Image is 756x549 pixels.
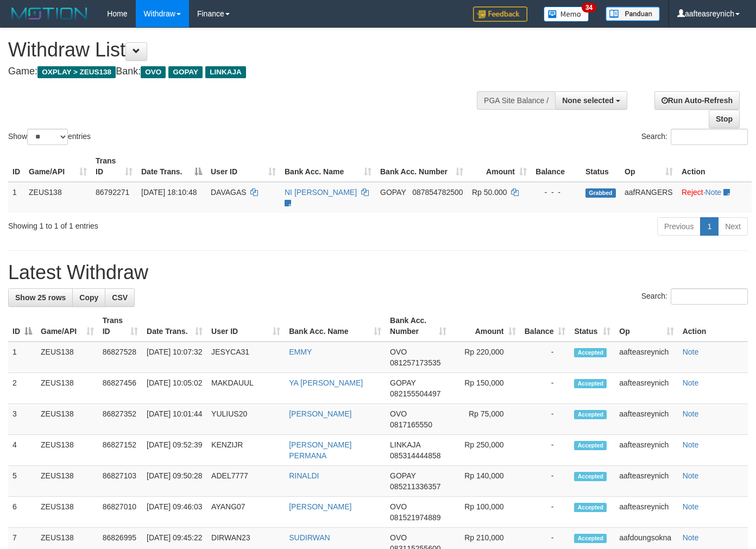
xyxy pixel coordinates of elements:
[24,151,91,182] th: Game/API: activate to sort column ascending
[36,497,98,528] td: ZEUS138
[390,420,432,429] span: Copy 0817165550 to clipboard
[96,188,129,197] span: 86792271
[168,66,203,78] span: GOPAY
[531,151,581,182] th: Balance
[36,342,98,373] td: ZEUS138
[98,497,142,528] td: 86827010
[285,311,386,342] th: Bank Acc. Name: activate to sort column ascending
[615,497,678,528] td: aafteasreynich
[390,482,440,491] span: Copy 085211336357 to clipboard
[451,435,520,466] td: Rp 250,000
[386,311,451,342] th: Bank Acc. Number: activate to sort column ascending
[37,66,116,78] span: OXPLAY > ZEUS138
[585,188,616,198] span: Grabbed
[8,5,91,22] img: MOTION_logo.png
[520,404,570,435] td: -
[24,182,91,213] td: ZEUS138
[520,311,570,342] th: Balance: activate to sort column ascending
[412,188,463,197] span: Copy 087854782500 to clipboard
[390,348,407,356] span: OVO
[705,188,722,197] a: Note
[562,96,614,105] span: None selected
[451,342,520,373] td: Rp 220,000
[683,348,699,356] a: Note
[678,311,748,342] th: Action
[390,358,440,367] span: Copy 081257173535 to clipboard
[142,404,207,435] td: [DATE] 10:01:44
[477,91,555,110] div: PGA Site Balance /
[671,288,748,305] input: Search:
[36,435,98,466] td: ZEUS138
[473,7,527,22] img: Feedback.jpg
[683,502,699,511] a: Note
[8,435,36,466] td: 4
[683,378,699,387] a: Note
[641,288,748,305] label: Search:
[98,435,142,466] td: 86827152
[98,311,142,342] th: Trans ID: activate to sort column ascending
[390,533,407,542] span: OVO
[390,471,415,480] span: GOPAY
[8,216,307,231] div: Showing 1 to 1 of 1 entries
[289,409,351,418] a: [PERSON_NAME]
[671,129,748,145] input: Search:
[141,66,166,78] span: OVO
[8,497,36,528] td: 6
[520,435,570,466] td: -
[8,288,73,307] a: Show 25 rows
[555,91,627,110] button: None selected
[654,91,740,110] a: Run Auto-Refresh
[615,342,678,373] td: aafteasreynich
[8,66,493,77] h4: Game: Bank:
[98,404,142,435] td: 86827352
[8,182,24,213] td: 1
[683,409,699,418] a: Note
[390,378,415,387] span: GOPAY
[535,187,577,198] div: - - -
[574,379,607,388] span: Accepted
[36,373,98,404] td: ZEUS138
[79,293,98,302] span: Copy
[8,373,36,404] td: 2
[520,373,570,404] td: -
[615,373,678,404] td: aafteasreynich
[91,151,137,182] th: Trans ID: activate to sort column ascending
[8,129,91,145] label: Show entries
[289,378,363,387] a: YA [PERSON_NAME]
[620,151,677,182] th: Op: activate to sort column ascending
[72,288,105,307] a: Copy
[211,188,247,197] span: DAVAGAS
[582,3,596,12] span: 34
[141,188,197,197] span: [DATE] 18:10:48
[207,435,285,466] td: KENZIJR
[451,404,520,435] td: Rp 75,000
[390,513,440,522] span: Copy 081521974889 to clipboard
[142,311,207,342] th: Date Trans.: activate to sort column ascending
[544,7,589,22] img: Button%20Memo.svg
[451,497,520,528] td: Rp 100,000
[206,151,280,182] th: User ID: activate to sort column ascending
[520,497,570,528] td: -
[98,373,142,404] td: 86827456
[574,348,607,357] span: Accepted
[615,466,678,497] td: aafteasreynich
[574,441,607,450] span: Accepted
[142,373,207,404] td: [DATE] 10:05:02
[451,466,520,497] td: Rp 140,000
[289,533,330,542] a: SUDIRWAN
[98,466,142,497] td: 86827103
[520,466,570,497] td: -
[683,471,699,480] a: Note
[105,288,135,307] a: CSV
[8,151,24,182] th: ID
[390,440,420,449] span: LINKAJA
[620,182,677,213] td: aafRANGERS
[570,311,615,342] th: Status: activate to sort column ascending
[615,435,678,466] td: aafteasreynich
[8,342,36,373] td: 1
[207,497,285,528] td: AYANG07
[15,293,66,302] span: Show 25 rows
[285,188,357,197] a: NI [PERSON_NAME]
[207,466,285,497] td: ADEL7777
[468,151,531,182] th: Amount: activate to sort column ascending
